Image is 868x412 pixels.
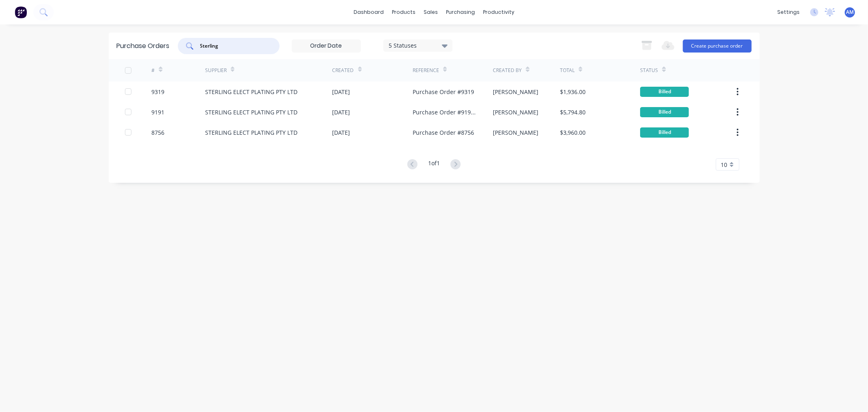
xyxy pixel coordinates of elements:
[560,108,586,116] div: $5,794.80
[428,159,440,171] div: 1 of 1
[560,128,586,137] div: $3,960.00
[493,88,538,96] div: [PERSON_NAME]
[493,108,538,116] div: [PERSON_NAME]
[479,6,518,18] div: productivity
[683,39,752,53] button: Create purchase order
[151,67,155,74] div: #
[205,128,297,137] div: STERLING ELECT PLATING PTY LTD
[640,107,689,117] div: Billed
[493,67,522,74] div: Created By
[205,88,297,96] div: STERLING ELECT PLATING PTY LTD
[413,108,477,116] div: Purchase Order #9191 - STERLING ELECT PLATING PTY LTD
[151,128,164,137] div: 8756
[350,6,388,18] a: dashboard
[846,9,854,16] span: AM
[332,128,350,137] div: [DATE]
[332,108,350,116] div: [DATE]
[15,6,27,18] img: Factory
[560,67,575,74] div: Total
[389,41,447,50] div: 5 Statuses
[420,6,442,18] div: sales
[151,108,164,116] div: 9191
[388,6,420,18] div: products
[332,67,354,74] div: Created
[721,160,728,169] span: 10
[205,67,227,74] div: Supplier
[151,88,164,96] div: 9319
[413,128,474,137] div: Purchase Order #8756
[332,88,350,96] div: [DATE]
[199,42,267,50] input: Search purchase orders...
[773,6,804,18] div: settings
[640,127,689,138] div: Billed
[493,128,538,137] div: [PERSON_NAME]
[413,67,439,74] div: Reference
[292,40,361,52] input: Order Date
[117,41,170,51] div: Purchase Orders
[640,67,658,74] div: Status
[413,88,474,96] div: Purchase Order #9319
[640,87,689,97] div: Billed
[442,6,479,18] div: purchasing
[205,108,297,116] div: STERLING ELECT PLATING PTY LTD
[560,88,586,96] div: $1,936.00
